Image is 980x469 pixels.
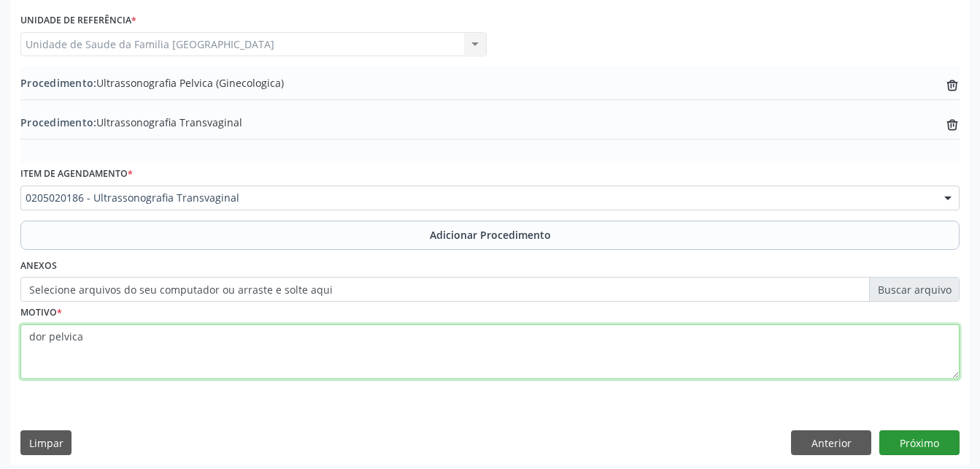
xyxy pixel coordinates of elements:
label: Anexos [20,255,57,278]
span: Ultrassonografia Pelvica (Ginecologica) [20,75,284,91]
button: Próximo [879,430,960,455]
button: Anterior [791,430,871,455]
label: Item de agendamento [20,163,133,186]
button: Adicionar Procedimento [20,221,960,250]
span: Adicionar Procedimento [430,227,551,243]
label: Motivo [20,302,62,324]
span: 0205020186 - Ultrassonografia Transvaginal [26,191,930,205]
span: Procedimento: [20,76,96,90]
span: Ultrassonografia Transvaginal [20,115,242,130]
label: Unidade de referência [20,9,136,32]
span: Procedimento: [20,115,96,129]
